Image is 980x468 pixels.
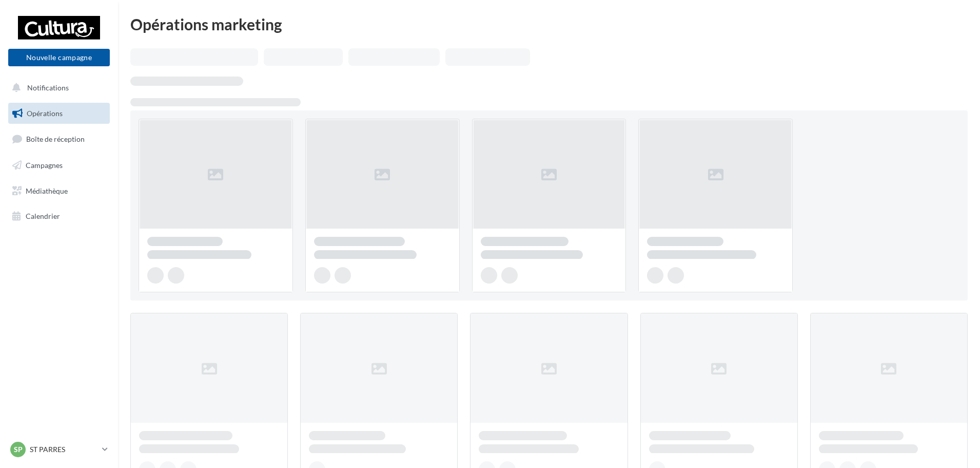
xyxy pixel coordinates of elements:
span: Notifications [27,83,69,92]
span: Boîte de réception [26,135,85,143]
span: Opérations [27,109,63,118]
div: Opérations marketing [130,16,968,32]
a: Calendrier [6,205,112,227]
button: Nouvelle campagne [8,49,110,66]
p: ST PARRES [30,444,98,455]
a: Opérations [6,103,112,124]
button: Notifications [6,77,108,99]
a: Campagnes [6,155,112,176]
span: SP [14,444,23,455]
span: Campagnes [26,161,63,170]
a: Boîte de réception [6,128,112,150]
a: SP ST PARRES [8,440,110,459]
span: Médiathèque [26,186,68,195]
span: Calendrier [26,212,60,220]
a: Médiathèque [6,180,112,202]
